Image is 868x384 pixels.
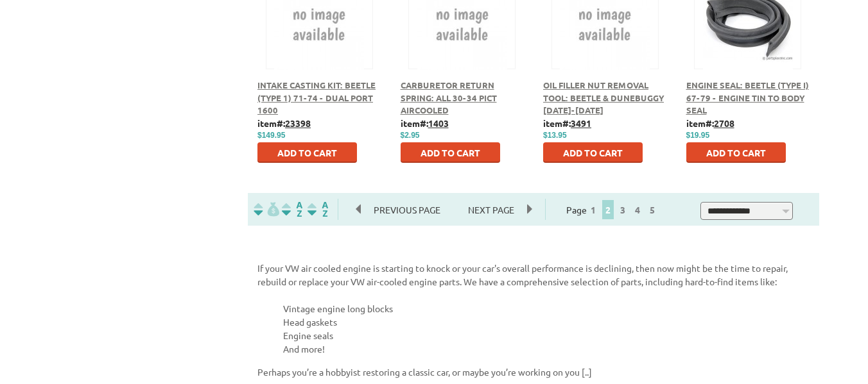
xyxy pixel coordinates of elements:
a: Engine Seal: Beetle (Type I) 67-79 - Engine Tin to Body Seal [686,79,809,115]
p: Perhaps you’re a hobbyist restoring a classic car, or maybe you’re working on you [..] [257,365,810,379]
li: Head gaskets [283,315,810,329]
span: $149.95 [257,131,285,140]
u: 23398 [285,117,311,129]
img: Sort by Headline [279,202,305,217]
b: item#: [686,117,734,129]
b: item#: [257,117,311,129]
span: 2 [602,200,614,219]
a: Intake Casting Kit: Beetle (Type 1) 71-74 - Dual Port 1600 [257,79,376,115]
span: $19.95 [686,131,710,140]
p: If your VW air cooled engine is starting to knock or your car's overall performance is declining,... [257,262,810,288]
li: And more! [283,342,810,356]
span: Add to Cart [563,147,623,158]
li: Vintage engine long blocks [283,302,810,315]
button: Add to Cart [686,142,786,163]
div: Page [545,199,680,220]
b: item#: [543,117,591,129]
a: Carburetor Return Spring: All 30-34 Pict Aircooled [401,79,497,115]
img: filterpricelow.svg [254,202,279,217]
a: Oil Filler Nut Removal Tool: Beetle & Dunebuggy [DATE]-[DATE] [543,79,664,115]
b: item#: [401,117,449,129]
span: $2.95 [401,131,420,140]
span: Previous Page [361,200,453,219]
a: Next Page [455,204,527,215]
span: Add to Cart [421,147,480,158]
li: Engine seals [283,329,810,342]
span: Add to Cart [706,147,766,158]
a: Previous Page [356,204,455,215]
u: 2708 [714,117,734,129]
span: Next Page [455,200,527,219]
button: Add to Cart [257,142,357,163]
a: 4 [632,204,643,215]
img: Sort by Sales Rank [305,202,331,217]
u: 3491 [571,117,591,129]
a: 1 [587,204,599,215]
span: $13.95 [543,131,567,140]
a: 3 [617,204,629,215]
u: 1403 [428,117,449,129]
span: Add to Cart [277,147,337,158]
a: 5 [647,204,658,215]
button: Add to Cart [401,142,500,163]
button: Add to Cart [543,142,643,163]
